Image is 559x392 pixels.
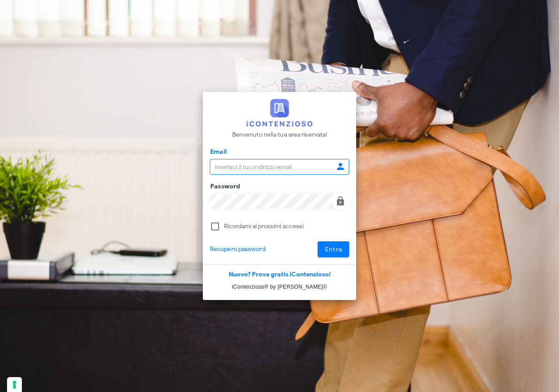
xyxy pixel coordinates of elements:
[7,377,22,392] button: Le tue preferenze relative al consenso per le tecnologie di tracciamento
[210,159,333,174] input: Inserisci il tuo indirizzo email
[325,246,343,253] span: Entra
[208,148,227,156] label: Email
[203,283,356,291] p: iContenzioso® by [PERSON_NAME]©
[210,244,265,254] a: Recupero password
[224,222,349,231] label: Ricordami ai prossimi accessi
[232,130,327,140] p: Benvenuto nella tua area riservata!
[208,182,241,191] label: Password
[229,271,331,278] a: Nuovo? Prova gratis iContenzioso!
[318,241,350,257] button: Entra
